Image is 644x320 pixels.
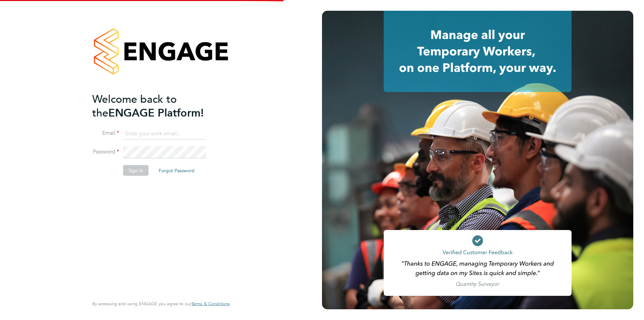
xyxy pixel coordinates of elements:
a: Terms & Conditions [191,301,230,307]
input: Enter your work email... [123,128,206,140]
button: Sign In [123,165,149,176]
span: Welcome back to the [92,92,177,119]
h2: ENGAGE Platform! [92,92,223,120]
span: By accessing and using ENGAGE you agree to our [92,301,230,307]
label: Password [92,148,119,155]
button: Forgot Password [153,165,200,176]
span: Terms & Conditions [191,301,230,307]
label: Email [92,130,119,137]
